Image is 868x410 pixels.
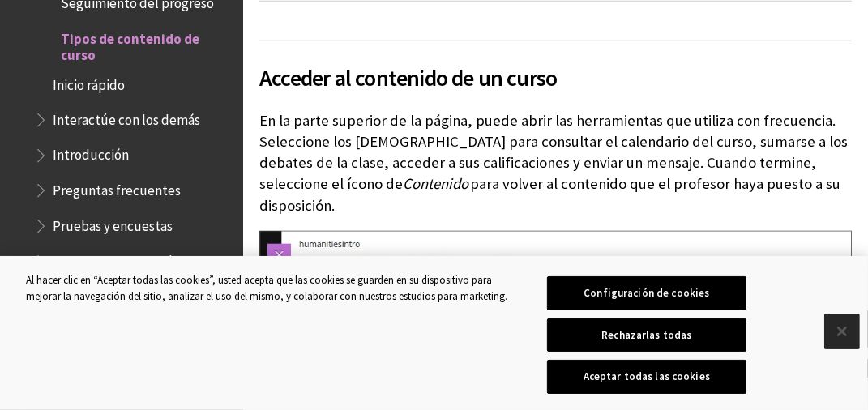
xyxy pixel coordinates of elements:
[53,143,129,164] span: Introducción
[259,110,852,216] p: En la parte superior de la página, puede abrir las herramientas que utiliza con frecuencia. Selec...
[53,177,181,199] span: Preguntas frecuentes
[824,314,860,349] button: Cerrar
[61,25,232,63] span: Tipos de contenido de curso
[547,276,746,310] button: Configuración de cookies
[259,41,852,95] h2: Acceder al contenido de un curso
[403,174,468,193] span: Contenido
[53,249,190,271] span: Recorrer un curso Ultra
[53,71,125,93] span: Inicio rápido
[53,213,173,235] span: Pruebas y encuestas
[547,318,746,352] button: Rechazarlas todas
[547,360,746,394] button: Aceptar todas las cookies
[53,107,200,129] span: Interactúe con los demás
[26,272,521,304] div: Al hacer clic en “Aceptar todas las cookies”, usted acepta que las cookies se guarden en su dispo...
